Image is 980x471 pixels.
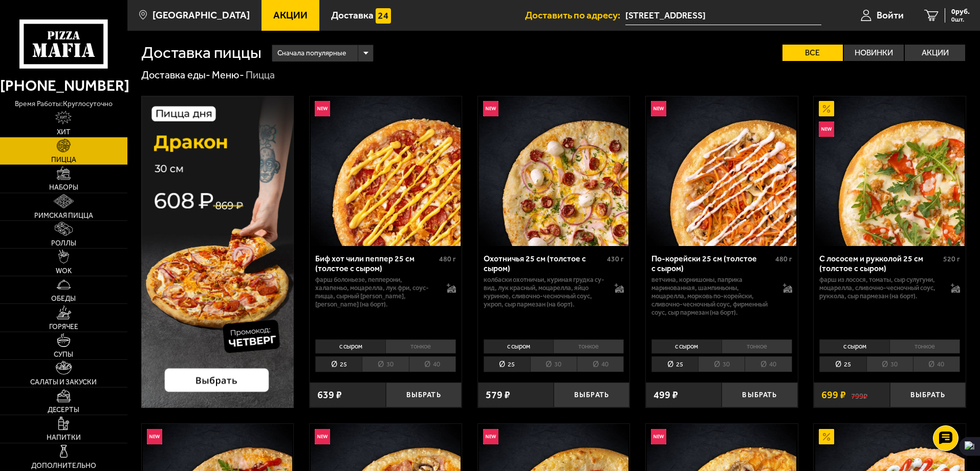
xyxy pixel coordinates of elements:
[34,212,93,219] span: Римская пицца
[819,101,834,116] img: Акционный
[866,356,913,372] li: 30
[54,351,73,358] span: Супы
[554,382,629,407] button: Выбрать
[651,254,773,273] div: По-корейски 25 см (толстое с сыром)
[484,254,605,273] div: Охотничья 25 см (толстое с сыром)
[315,254,437,273] div: Биф хот чили пеппер 25 см (толстое с сыром)
[31,462,96,469] span: Дополнительно
[317,390,342,400] span: 639 ₽
[651,339,722,354] li: с сыром
[141,45,262,61] h1: Доставка пиццы
[625,6,821,25] span: Земледельческая улица, 14
[553,339,624,354] li: тонкое
[913,356,960,372] li: 40
[47,434,81,441] span: Напитки
[525,10,625,20] span: Доставить по адресу:
[844,45,904,61] label: Новинки
[607,255,624,263] span: 430 г
[386,382,462,407] button: Выбрать
[315,101,330,116] img: Новинка
[851,390,867,400] s: 799 ₽
[951,16,970,23] span: 0 шт.
[877,10,904,20] span: Войти
[51,295,76,302] span: Обеды
[49,184,78,191] span: Наборы
[819,121,834,137] img: Новинка
[30,379,97,386] span: Салаты и закуски
[530,356,577,372] li: 30
[311,96,460,246] img: Биф хот чили пеппер 25 см (толстое с сыром)
[651,101,666,116] img: Новинка
[819,356,866,372] li: 25
[577,356,624,372] li: 40
[819,429,834,444] img: Акционный
[56,268,72,275] span: WOK
[646,96,798,246] a: НовинкаПо-корейски 25 см (толстое с сыром)
[722,382,797,407] button: Выбрать
[51,240,76,247] span: Роллы
[819,276,941,300] p: фарш из лосося, томаты, сыр сулугуни, моцарелла, сливочно-чесночный соус, руккола, сыр пармезан (...
[153,10,250,20] span: [GEOGRAPHIC_DATA]
[310,96,462,246] a: НовинкаБиф хот чили пеппер 25 см (толстое с сыром)
[905,45,965,61] label: Акции
[647,96,796,246] img: По-корейски 25 см (толстое с сыром)
[141,69,210,81] a: Доставка еды-
[212,69,244,81] a: Меню-
[246,69,275,82] div: Пицца
[654,390,678,400] span: 499 ₽
[651,276,773,317] p: ветчина, корнишоны, паприка маринованная, шампиньоны, моцарелла, морковь по-корейски, сливочно-че...
[49,323,78,331] span: Горячее
[315,339,385,354] li: с сыром
[484,276,605,309] p: колбаски охотничьи, куриная грудка су-вид, лук красный, моцарелла, яйцо куриное, сливочно-чесночн...
[479,96,628,246] img: Охотничья 25 см (толстое с сыром)
[745,356,792,372] li: 40
[385,339,456,354] li: тонкое
[362,356,408,372] li: 30
[483,101,498,116] img: Новинка
[625,6,821,25] input: Ваш адрес доставки
[943,255,960,263] span: 520 г
[147,429,162,444] img: Новинка
[951,8,970,15] span: 0 руб.
[315,429,330,444] img: Новинка
[814,96,966,246] a: АкционныйНовинкаС лососем и рукколой 25 см (толстое с сыром)
[775,255,792,263] span: 480 г
[439,255,456,263] span: 480 г
[409,356,456,372] li: 40
[277,44,346,63] span: Сначала популярные
[486,390,510,400] span: 579 ₽
[315,276,437,309] p: фарш болоньезе, пепперони, халапеньо, моцарелла, лук фри, соус-пицца, сырный [PERSON_NAME], [PERS...
[782,45,843,61] label: Все
[890,382,966,407] button: Выбрать
[819,254,941,273] div: С лососем и рукколой 25 см (толстое с сыром)
[315,356,362,372] li: 25
[889,339,960,354] li: тонкое
[698,356,745,372] li: 30
[48,406,79,414] span: Десерты
[819,339,889,354] li: с сыром
[478,96,630,246] a: НовинкаОхотничья 25 см (толстое с сыром)
[376,8,391,24] img: 15daf4d41897b9f0e9f617042186c801.svg
[484,339,554,354] li: с сыром
[57,129,71,136] span: Хит
[484,356,530,372] li: 25
[815,96,965,246] img: С лососем и рукколой 25 см (толстое с сыром)
[651,429,666,444] img: Новинка
[51,156,76,163] span: Пицца
[483,429,498,444] img: Новинка
[273,10,308,20] span: Акции
[651,356,698,372] li: 25
[722,339,792,354] li: тонкое
[331,10,374,20] span: Доставка
[821,390,846,400] span: 699 ₽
